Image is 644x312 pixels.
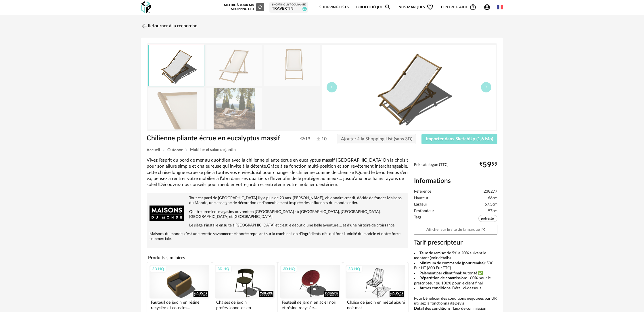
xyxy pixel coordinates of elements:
[280,299,340,310] div: Fauteuil de jardin en acier noir et résine recyclée...
[478,215,497,222] span: polyester
[485,202,497,207] span: 57.5cm
[272,3,306,11] a: Shopping List courante travertin 26
[346,265,363,273] div: 3D HQ
[480,163,497,167] div: € 99
[206,88,262,129] img: chilienne-pliante-ecrue-en-eucalyptus-massif-1000-5-26-238277_8.jpg
[488,209,497,214] span: 97cm
[147,157,408,188] div: Vivez l’esprit du bord de mer au quotidien avec la chilienne pliante écrue en eucalyptus massif [...
[141,1,151,13] img: OXP
[206,45,262,86] img: chilienne-pliante-ecrue-en-eucalyptus-massif-1000-5-26-238277_1.jpg
[414,189,431,194] span: Référence
[484,4,490,11] span: Account Circle icon
[356,1,391,14] a: BibliothèqueMagnify icon
[419,251,445,255] b: Taux de remise
[147,148,160,152] span: Accueil
[141,23,148,30] img: svg+xml;base64,PHN2ZyB3aWR0aD0iMjQiIGhlaWdodD0iMjQiIHZpZXdCb3g9IjAgMCAyNCAyNCIgZmlsbD0ibm9uZSIgeG...
[414,177,497,185] h2: Informations
[147,148,497,152] div: Breadcrumb
[414,196,428,201] span: Hauteur
[414,202,427,207] span: Largeur
[414,271,497,276] li: : Autorisé ✅
[441,4,476,11] span: Centre d'aideHelp Circle Outline icon
[322,45,496,130] img: thumbnail.png
[215,265,232,273] div: 3D HQ
[149,210,405,219] p: Quatre premiers magasins ouvrent en [GEOGRAPHIC_DATA] - à [GEOGRAPHIC_DATA], [GEOGRAPHIC_DATA], [...
[481,227,485,231] span: Open In New icon
[414,239,497,247] h3: Tarif prescripteur
[419,286,451,290] b: Autres conditions
[421,134,497,144] button: Importer dans SketchUp (1,6 Mo)
[167,148,183,152] span: Outdoor
[281,265,297,273] div: 3D HQ
[315,136,321,142] img: Téléchargements
[341,137,412,141] span: Ajouter à la Shopping List (sans 3D)
[264,45,320,86] img: chilienne-pliante-ecrue-en-eucalyptus-massif-1000-5-26-238277_2.jpg
[141,20,197,32] a: Retourner à la recherche
[302,7,307,11] span: 26
[149,196,184,230] img: brand logo
[426,137,493,141] span: Importer dans SketchUp (1,6 Mo)
[149,45,204,86] img: thumbnail.png
[215,299,275,310] div: Chaises de jardin professionnelles en polypropylène...
[148,88,204,129] img: chilienne-pliante-ecrue-en-eucalyptus-massif-1000-5-26-238277_3.jpg
[147,134,290,143] h1: Chilienne pliante écrue en eucalyptus massif
[272,6,306,11] div: travertin
[419,276,466,280] b: Répartition de commission
[484,4,493,11] span: Account Circle icon
[384,4,391,11] span: Magnify icon
[398,1,434,14] span: Nos marques
[149,223,405,228] p: Le siège s'installe ensuite à [GEOGRAPHIC_DATA] et c'est le début d'une belle aventure.... et d'u...
[469,4,476,11] span: Help Circle Outline icon
[414,215,421,223] span: Tags
[482,163,492,167] span: 59
[258,5,263,9] span: Refresh icon
[149,232,405,241] p: Maisons du monde, c'est une recette savamment élaborée reposant sur la combinaison d'ingrédients ...
[414,209,434,214] span: Profondeur
[414,225,497,235] a: Afficher sur le site de la marqueOpen In New icon
[346,299,405,310] div: Chaise de jardin en métal ajouré noir mat
[300,136,310,142] span: 19
[414,251,497,261] li: : de 5% à 20% suivant le montant (voir détails)
[315,136,326,142] span: 10
[419,261,485,265] b: Minimum de commande (pour remise)
[149,196,405,206] p: Tout est parti de [GEOGRAPHIC_DATA] il y a plus de 20 ans. [PERSON_NAME], visionnaire créatif, dé...
[149,299,209,310] div: Fauteuil de jardin en résine recyclée et coussins...
[455,301,464,305] b: Devis
[414,261,497,271] li: : 500 Eur HT (600 Eur TTC)
[414,162,497,173] div: Prix catalogue (TTC):
[488,196,497,201] span: 66cm
[147,253,408,262] h4: Produits similaires
[272,3,306,7] div: Shopping List courante
[190,148,236,152] span: Mobilier et salon de jardin
[427,4,434,11] span: Heart Outline icon
[414,276,497,286] li: : 100% pour le prescripteur ou 100% pour le client final
[414,307,451,311] b: Détail des conditions
[319,1,349,14] a: Shopping Lists
[497,4,503,10] img: fr
[484,189,497,194] span: 238277
[150,265,166,273] div: 3D HQ
[337,134,417,144] button: Ajouter à la Shopping List (sans 3D)
[223,3,264,11] div: Mettre à jour ma Shopping List
[414,286,497,291] li: : Détail ci-dessous
[419,271,461,275] b: Paiement par client final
